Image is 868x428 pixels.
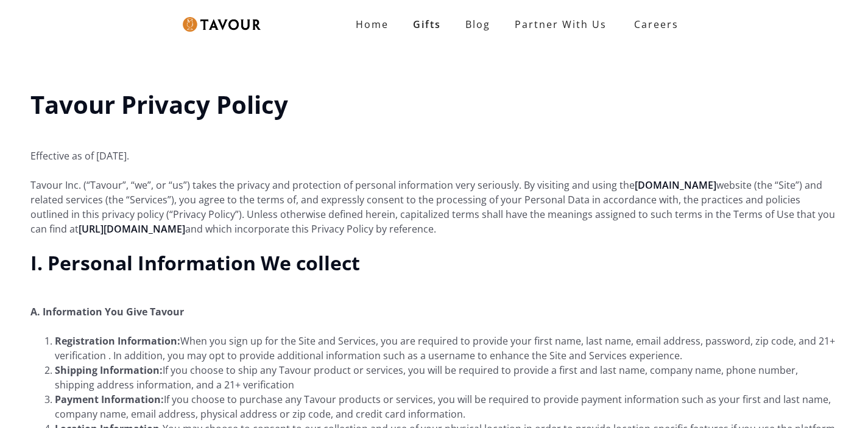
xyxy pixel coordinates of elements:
a: [DOMAIN_NAME] [635,178,716,192]
strong: Payment Information: [55,393,164,406]
strong: A. Information You Give Tavour [30,305,184,318]
a: [URL][DOMAIN_NAME] [79,222,185,236]
a: Blog [453,12,503,37]
a: Careers [619,7,688,41]
strong: Shipping Information: [55,363,163,377]
p: Tavour Inc. (“Tavour”, “we”, or “us”) takes the privacy and protection of personal information ve... [30,178,838,236]
li: If you choose to purchase any Tavour products or services, you will be required to provide paymen... [55,392,838,421]
strong: Tavour Privacy Policy [30,88,288,121]
strong: Registration Information: [55,334,180,348]
strong: Home [356,18,389,31]
p: Effective as of [DATE]. [30,134,838,163]
a: Partner With Us [503,12,619,37]
a: Gifts [401,12,453,37]
a: Home [344,12,401,37]
li: If you choose to ship any Tavour product or services, you will be required to provide a first and... [55,363,838,392]
li: When you sign up for the Site and Services, you are required to provide your first name, last nam... [55,334,838,363]
strong: I. Personal Information We collect [30,250,360,276]
strong: Careers [634,12,679,37]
